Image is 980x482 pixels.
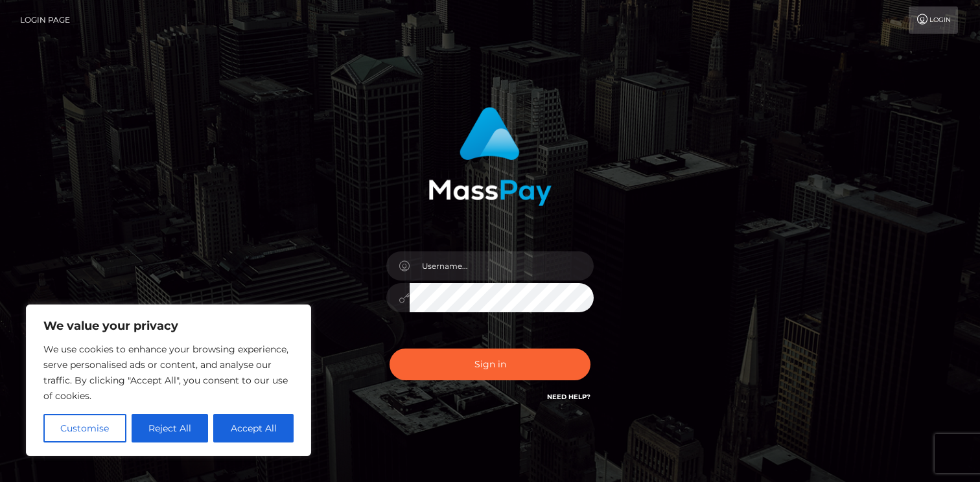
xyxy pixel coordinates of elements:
[43,341,294,404] p: We use cookies to enhance your browsing experience, serve personalised ads or content, and analys...
[909,6,958,34] a: Login
[410,251,594,281] input: Username...
[43,318,294,334] p: We value your privacy
[213,414,294,442] button: Accept All
[20,6,70,34] a: Login Page
[26,304,311,456] div: We value your privacy
[547,393,590,401] a: Need Help?
[132,414,209,442] button: Reject All
[390,349,590,380] button: Sign in
[43,414,126,442] button: Customise
[428,107,552,206] img: MassPay Login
